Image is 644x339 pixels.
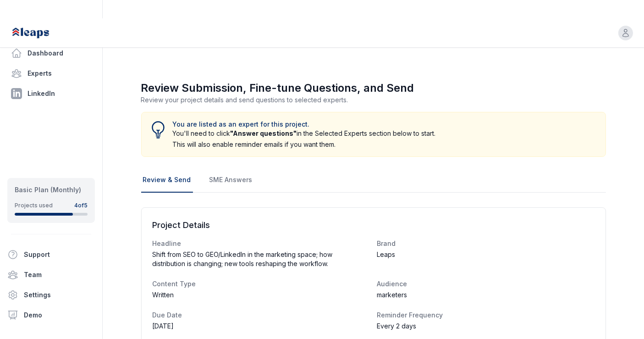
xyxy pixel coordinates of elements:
button: Support [4,245,91,264]
p: Review your project details and send questions to selected experts. [141,95,606,105]
div: Projects used [15,202,53,209]
strong: "Answer questions" [231,129,297,137]
a: LinkedIn [7,84,95,103]
a: Team [4,266,99,284]
h1: Review Submission, Fine-tune Questions, and Send [141,81,606,95]
dt: Content Type [153,279,370,289]
dt: Due Date [153,311,370,320]
span: [DATE] [153,322,174,331]
span: Shift from SEO to GEO/LinkedIn in the marketing space; how distribution is changing; new tools re... [153,250,365,268]
dt: Reminder Frequency [377,311,594,320]
a: Demo [4,306,99,324]
span: Leaps [377,250,396,259]
img: Leaps [11,23,70,43]
dt: Headline [153,239,370,248]
span: Written [153,290,174,300]
p: You are listed as an expert for this project. [173,120,436,129]
a: Experts [7,64,95,83]
a: Dashboard [7,44,95,62]
span: marketers [377,290,407,300]
dt: Brand [377,239,594,248]
span: Every 2 days [377,322,417,331]
p: You'll need to click in the Selected Experts section below to start. [173,129,436,138]
h2: Project Details [153,219,594,232]
dt: Audience [377,279,594,289]
a: Settings [4,286,99,304]
div: 4 of 5 [74,202,88,209]
p: This will also enable reminder emails if you want them. [173,140,436,149]
a: Review & Send [141,168,193,193]
div: Basic Plan (Monthly) [15,185,88,195]
a: SME Answers [208,168,254,193]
